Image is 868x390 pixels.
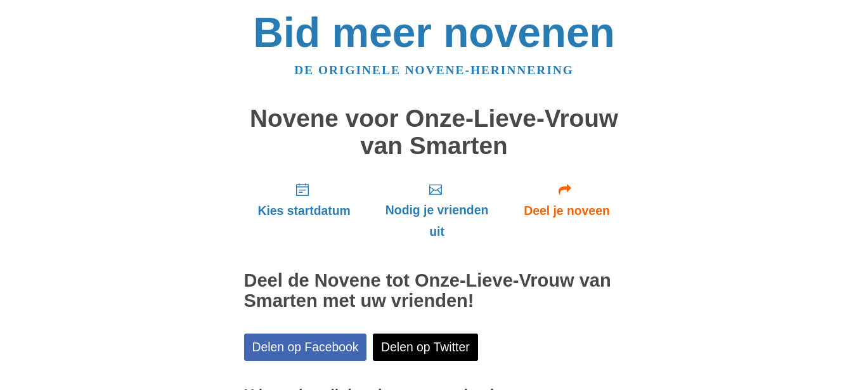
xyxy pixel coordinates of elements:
font: Novene voor Onze-Lieve-Vrouw van Smarten [250,105,618,159]
font: Kies startdatum [257,204,350,218]
font: Delen op Twitter [381,341,470,354]
a: De originele novene-herinnering [294,63,574,77]
font: Delen op Facebook [252,341,359,354]
a: Kies startdatum [244,172,365,249]
a: Bid meer novenen [253,9,615,56]
font: Deel je noveen [524,204,610,218]
a: Deel je noveen [509,172,624,249]
a: Delen op Twitter [373,334,478,360]
a: Nodig je vrienden uit [365,172,510,249]
a: Delen op Facebook [244,334,367,360]
font: Nodig je vrienden uit [385,203,488,238]
font: Deel de Novene tot Onze-Lieve-Vrouw van Smarten met uw vrienden! [244,270,611,311]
